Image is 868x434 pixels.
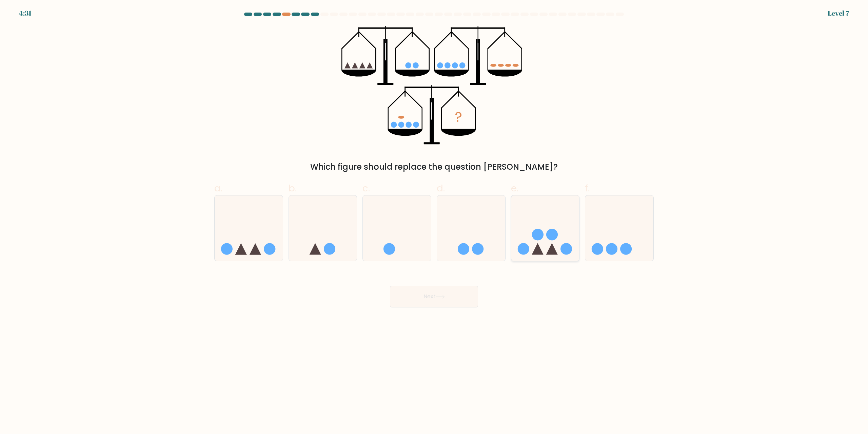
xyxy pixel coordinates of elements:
span: e. [511,182,518,195]
span: a. [214,182,222,195]
div: Which figure should replace the question [PERSON_NAME]? [218,161,650,173]
tspan: ? [455,107,462,127]
span: c. [362,182,370,195]
span: b. [289,182,297,195]
span: d. [437,182,445,195]
div: Level 7 [828,8,849,18]
div: 4:31 [19,8,32,18]
span: f. [585,182,590,195]
button: Next [390,286,478,307]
